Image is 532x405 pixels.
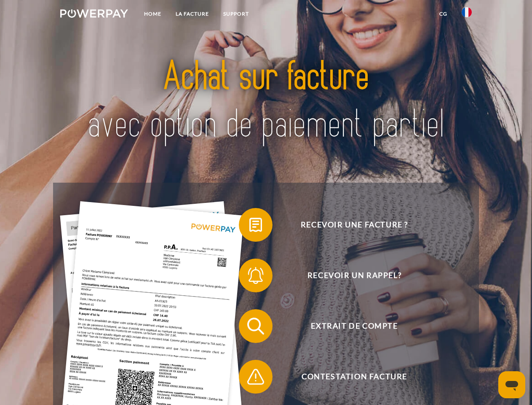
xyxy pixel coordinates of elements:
img: qb_bill.svg [245,214,266,235]
img: qb_warning.svg [245,366,266,387]
a: CG [432,6,454,22]
span: Extrait de compte [251,309,457,343]
button: Recevoir un rappel? [239,259,458,292]
img: qb_bell.svg [245,265,266,286]
button: Extrait de compte [239,309,458,343]
button: Recevoir une facture ? [239,208,458,242]
img: fr [462,7,472,17]
button: Contestation Facture [239,360,458,394]
img: logo-powerpay-white.svg [60,9,128,18]
span: Recevoir un rappel? [251,259,457,292]
img: title-powerpay_fr.svg [80,40,452,162]
a: LA FACTURE [168,6,216,22]
img: qb_search.svg [245,316,266,337]
span: Contestation Facture [251,360,457,394]
iframe: Bouton de lancement de la fenêtre de messagerie [498,371,525,398]
span: Recevoir une facture ? [251,208,457,242]
a: Home [137,6,168,22]
a: Support [216,6,256,22]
